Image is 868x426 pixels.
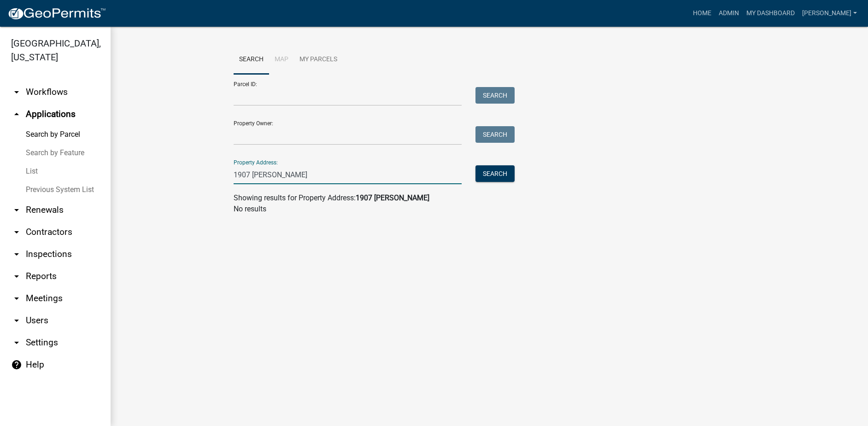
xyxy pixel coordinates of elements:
i: arrow_drop_down [11,337,22,348]
i: arrow_drop_down [11,315,22,326]
a: My Parcels [294,45,343,75]
button: Search [475,126,515,143]
i: help [11,359,22,370]
button: Search [475,87,515,104]
a: Admin [715,5,743,22]
p: No results [234,204,745,215]
i: arrow_drop_down [11,271,22,282]
i: arrow_drop_down [11,87,22,98]
i: arrow_drop_down [11,249,22,260]
a: Search [234,45,269,75]
a: Home [689,5,715,22]
i: arrow_drop_up [11,109,22,120]
i: arrow_drop_down [11,293,22,304]
i: arrow_drop_down [11,227,22,238]
a: My Dashboard [743,5,798,22]
a: [PERSON_NAME] [798,5,861,22]
strong: 1907 [PERSON_NAME] [356,193,429,202]
i: arrow_drop_down [11,204,22,216]
button: Search [475,165,515,182]
div: Showing results for Property Address: [234,193,745,204]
